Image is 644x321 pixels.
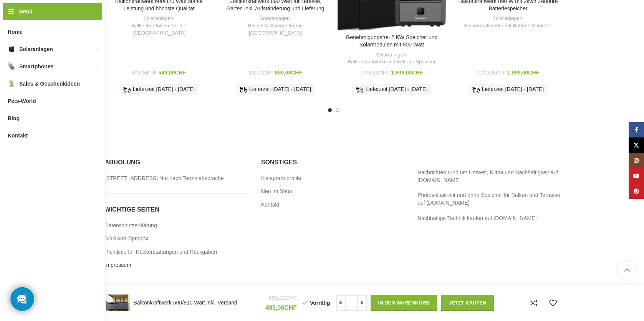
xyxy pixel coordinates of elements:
[417,192,560,206] a: Photovoltaik mit und ohne Speicher für Balkon und Terrasse auf [DOMAIN_NAME]
[248,70,273,76] bdi: 930,00
[8,129,28,142] span: Kontakt
[158,69,186,76] bdi: 549,00
[175,69,186,76] span: CHF
[8,25,23,39] span: Home
[105,235,149,243] a: AGB von Tiptop24
[496,70,506,76] span: CHF
[261,175,302,182] a: Instagram profile
[225,15,326,36] div: ,
[629,153,644,168] a: Instagram Social Link
[412,69,423,76] span: CHF
[371,295,437,311] button: In den Warenkorb
[225,22,326,36] a: Balkonkraftwerke für die [GEOGRAPHIC_DATA]
[8,80,15,88] img: Sales & Geschenkideen
[261,188,293,195] a: Neu im Shop
[109,22,210,36] a: Balkonkraftwerke für die [GEOGRAPHIC_DATA]
[341,51,442,66] div: ,
[379,70,389,76] span: CHF
[352,84,431,95] div: Lieferzeit [DATE] - [DATE]
[376,51,406,59] a: Solaranlagen
[346,295,357,311] input: Produktmenge
[8,111,20,125] span: Blog
[464,22,552,30] a: Balkonkraftwerke mit Batterie Speicher
[147,70,157,76] span: CHF
[105,175,225,182] a: [STREET_ADDRESS] Nur nach Terminabsprache
[458,15,559,29] div: ,
[8,94,36,108] span: Pets-World
[417,169,558,183] a: Nachrichten rund um Umwelt, Klima und Nachhaltigkeit auf [DOMAIN_NAME]
[275,69,302,76] bdi: 859,00
[18,7,33,16] span: Menü
[265,304,297,311] bdi: 499,00
[303,299,330,306] p: Vorrätig
[19,42,53,56] span: Solaranlagen
[261,201,280,209] a: Kontakt
[105,295,130,311] img: Balkonkraftwerk 600/810 Watt inkl. Versand
[336,108,339,112] li: Go to slide 2
[285,295,297,301] span: CHF
[19,60,53,73] span: Smartphones
[629,122,644,137] a: Facebook Social Link
[143,15,173,22] a: Solaranlagen
[19,77,80,91] span: Sales & Geschenkideen
[134,299,260,307] h4: Balkonkraftwerk 600/810 Watt inkl. Versand
[477,70,506,76] bdi: 2.299,00
[260,15,290,22] a: Solaranlagen
[348,58,435,66] a: Balkonkraftwerke mit Batterie Speicher
[132,70,157,76] bdi: 699,00
[8,63,15,70] img: Smartphones
[469,84,548,95] div: Lieferzeit [DATE] - [DATE]
[629,168,644,184] a: YouTube Social Link
[105,261,132,269] a: Impressum
[441,295,494,311] button: Jetzt kaufen
[109,15,210,36] div: ,
[105,205,250,214] h5: Wichtige seiten
[105,248,218,256] a: Richtlinie für Rückerstattungen und Rückgaben
[629,137,644,153] a: X Social Link
[284,304,297,311] span: CHF
[263,70,273,76] span: CHF
[629,184,644,199] a: Pinterest Social Link
[328,108,332,112] li: Go to slide 1
[346,34,438,48] a: Genehmigungsfrei 2 KW Speicher und Solarmodulen mit 900 Watt
[268,295,297,301] bdi: 599,00
[8,45,15,53] img: Solaranlagen
[105,222,158,230] a: Datenschutzerklärung
[507,69,539,76] bdi: 1.999,00
[119,84,199,95] div: Lieferzeit [DATE] - [DATE]
[361,70,389,76] bdi: 1.999,00
[391,69,423,76] bdi: 1.699,00
[417,215,536,221] a: Nachhaltige Technik kaufen auf [DOMAIN_NAME]
[617,261,636,280] a: Scroll to top button
[492,15,522,22] a: Solaranlagen
[236,84,315,95] div: Lieferzeit [DATE] - [DATE]
[105,158,250,167] h5: Abholung
[528,69,539,76] span: CHF
[261,158,406,167] h5: Sonstiges
[291,69,302,76] span: CHF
